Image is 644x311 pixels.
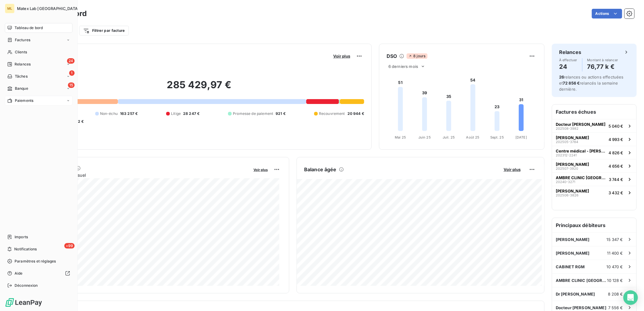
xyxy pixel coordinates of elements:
[556,127,579,130] span: 202508-3982
[418,135,431,139] tspan: Juin 25
[5,4,15,13] div: ML
[592,9,622,18] button: Actions
[69,70,75,76] span: 1
[15,98,33,103] span: Paiements
[233,111,273,116] span: Promesse de paiement
[319,111,345,116] span: Recouvrement
[556,264,585,269] span: CABINET RGM
[76,119,84,124] span: -2 €
[559,75,624,92] span: relances ou actions effectuées et relancés la semaine dernière.
[559,75,564,79] span: 26
[253,168,268,172] span: Voir plus
[607,264,623,269] span: 10 470 €
[171,111,181,116] span: Litige
[609,164,623,169] span: 4 656 €
[609,150,623,155] span: 4 826 €
[276,111,286,116] span: 921 €
[587,62,618,72] h4: 76,77 k €
[388,64,418,69] span: 6 derniers mois
[556,122,605,127] span: Docteur [PERSON_NAME]
[552,172,636,186] button: AMBRE CLINIC [GEOGRAPHIC_DATA]20240-32713 744 €
[608,305,623,310] span: 7 556 €
[552,105,636,119] h6: Factures échues
[466,135,480,139] tspan: Août 25
[5,298,42,307] img: Logo LeanPay
[68,82,75,88] span: 15
[552,218,636,232] h6: Principaux débiteurs
[556,278,607,283] span: AMBRE CLINIC [GEOGRAPHIC_DATA]
[15,25,43,31] span: Tableau de bord
[15,37,30,43] span: Factures
[395,135,406,139] tspan: Mai 25
[623,290,638,305] div: Open Intercom Messenger
[64,243,75,249] span: +99
[333,54,350,59] span: Voir plus
[331,53,352,59] button: Voir plus
[552,146,636,159] button: Centre médical - [PERSON_NAME]202312-22414 826 €
[556,140,578,144] span: 202505-3784
[5,269,72,278] a: Aide
[556,175,606,180] span: AMBRE CLINIC [GEOGRAPHIC_DATA]
[607,237,623,242] span: 15 347 €
[15,234,28,240] span: Imports
[609,124,623,129] span: 5 040 €
[304,166,337,173] h6: Balance âgée
[15,74,28,79] span: Tâches
[443,135,455,139] tspan: Juil. 25
[15,283,38,288] span: Déconnexion
[556,189,589,193] span: [PERSON_NAME]
[556,180,575,184] span: 20240-3271
[34,79,364,97] h2: 285 429,97 €
[504,167,521,172] span: Voir plus
[563,81,580,85] span: 72 856 €
[607,251,623,256] span: 11 400 €
[607,278,623,283] span: 10 128 €
[15,49,27,55] span: Clients
[608,292,623,296] span: 8 208 €
[67,58,75,64] span: 24
[556,149,606,153] span: Centre médical - [PERSON_NAME]
[556,305,606,310] span: Docteur [PERSON_NAME]
[556,292,595,296] span: Dr [PERSON_NAME]
[552,159,636,172] button: [PERSON_NAME]202507-39204 656 €
[502,167,522,172] button: Voir plus
[587,58,618,62] span: Montant à relancer
[609,137,623,142] span: 4 993 €
[15,62,31,67] span: Relances
[407,53,427,59] span: 8 jours
[609,177,623,182] span: 3 744 €
[556,251,590,256] span: [PERSON_NAME]
[556,162,589,167] span: [PERSON_NAME]
[559,48,581,56] h6: Relances
[15,259,56,264] span: Paramètres et réglages
[15,271,23,276] span: Aide
[15,86,28,91] span: Banque
[79,26,129,35] button: Filtrer par facture
[556,193,579,197] span: 202506-3826
[34,172,249,178] span: Chiffre d'affaires mensuel
[559,58,577,62] span: À effectuer
[556,153,577,157] span: 202312-2241
[556,237,590,242] span: [PERSON_NAME]
[552,119,636,132] button: Docteur [PERSON_NAME]202508-39825 040 €
[14,246,37,252] span: Notifications
[490,135,504,139] tspan: Sept. 25
[183,111,200,116] span: 28 247 €
[387,52,397,60] h6: DSO
[609,190,623,195] span: 3 432 €
[552,186,636,199] button: [PERSON_NAME]202506-38263 432 €
[552,132,636,146] button: [PERSON_NAME]202505-37844 993 €
[120,111,138,116] span: 163 257 €
[559,62,577,72] h4: 24
[252,167,270,172] button: Voir plus
[347,111,364,116] span: 20 944 €
[515,135,527,139] tspan: [DATE]
[556,167,578,170] span: 202507-3920
[556,135,589,140] span: [PERSON_NAME]
[17,6,79,11] span: Matex Lab [GEOGRAPHIC_DATA]
[100,111,118,116] span: Non-échu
